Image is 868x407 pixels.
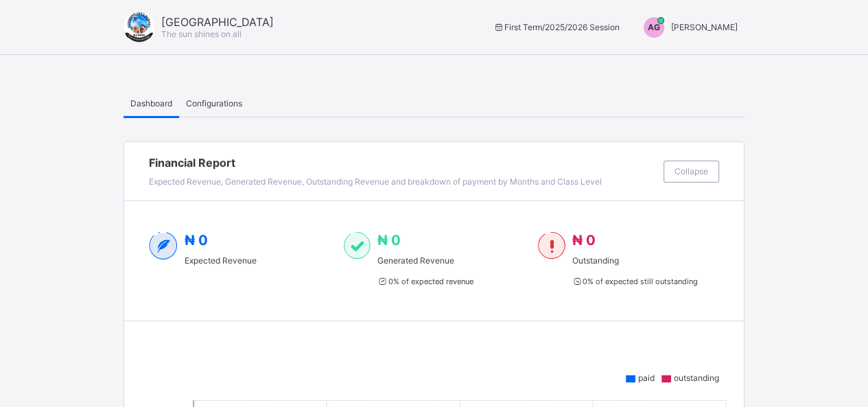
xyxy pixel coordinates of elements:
span: Collapse [675,166,708,176]
span: Expected Revenue, Generated Revenue, Outstanding Revenue and breakdown of payment by Months and C... [149,176,602,187]
span: [PERSON_NAME] [671,22,738,32]
span: Financial Report [149,156,657,170]
img: expected-2.4343d3e9d0c965b919479240f3db56ac.svg [149,232,178,259]
img: outstanding-1.146d663e52f09953f639664a84e30106.svg [538,232,565,259]
span: session/term information [493,22,620,32]
span: Dashboard [130,98,172,108]
span: Generated Revenue [377,255,473,266]
span: The sun shines on all [161,29,242,39]
span: [GEOGRAPHIC_DATA] [161,15,274,29]
span: paid [638,373,655,383]
span: ₦ 0 [377,232,401,248]
span: Outstanding [572,255,698,266]
span: 0 % of expected still outstanding [572,277,698,286]
span: AG [648,22,660,32]
span: outstanding [674,373,719,383]
img: paid-1.3eb1404cbcb1d3b736510a26bbfa3ccb.svg [344,232,371,259]
span: ₦ 0 [572,232,596,248]
span: Expected Revenue [185,255,257,266]
span: Configurations [186,98,242,108]
span: 0 % of expected revenue [377,277,473,286]
span: ₦ 0 [185,232,208,248]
